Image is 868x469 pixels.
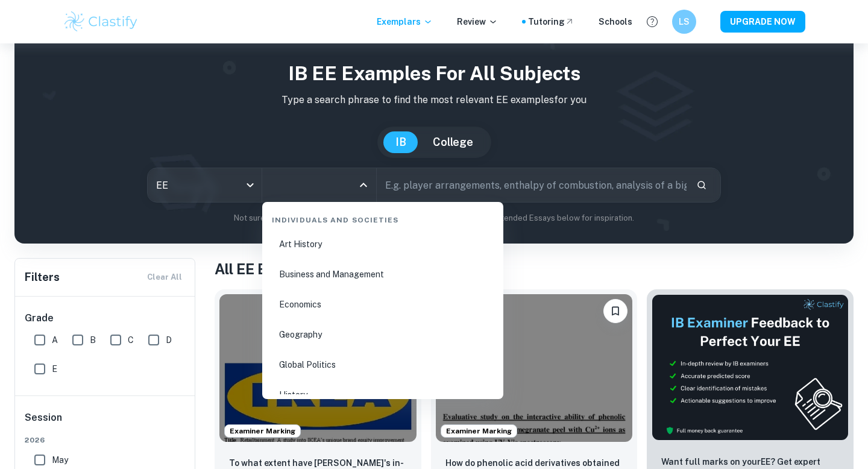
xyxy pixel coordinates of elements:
[377,15,433,28] p: Exemplars
[267,260,498,288] li: Business and Management
[25,411,186,435] h6: Session
[672,10,696,34] button: LS
[267,321,498,348] li: Geography
[25,269,60,286] h6: Filters
[128,333,134,347] span: C
[599,15,632,28] a: Schools
[267,291,498,318] li: Economics
[90,333,96,347] span: B
[267,351,498,379] li: Global Politics
[441,426,517,436] span: Examiner Marking
[25,311,186,326] h6: Grade
[678,15,691,28] h6: LS
[383,131,418,153] button: IB
[25,435,186,445] span: 2026
[267,205,498,230] div: Individuals and Societies
[63,10,139,34] img: Clastify logo
[24,93,844,107] p: Type a search phrase to find the most relevant EE examples for you
[166,333,172,347] span: D
[24,212,844,224] p: Not sure what to search for? You can always look through our example Extended Essays below for in...
[603,299,627,323] button: Bookmark
[267,381,498,409] li: History
[457,15,498,28] p: Review
[24,59,844,88] h1: IB EE examples for all subjects
[219,294,417,442] img: Business and Management EE example thumbnail: To what extent have IKEA's in-store reta
[528,15,574,28] a: Tutoring
[642,11,662,32] button: Help and Feedback
[652,294,849,441] img: Thumbnail
[52,333,58,347] span: A
[267,230,498,258] li: Art History
[377,168,687,202] input: E.g. player arrangements, enthalpy of combustion, analysis of a big city...
[355,177,372,194] button: Close
[148,168,262,202] div: EE
[691,175,712,195] button: Search
[436,294,633,442] img: Chemistry EE example thumbnail: How do phenolic acid derivatives obtaine
[720,11,805,33] button: UPGRADE NOW
[215,258,854,280] h1: All EE Examples
[421,131,485,153] button: College
[52,362,57,376] span: E
[52,453,68,467] span: May
[225,426,300,436] span: Examiner Marking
